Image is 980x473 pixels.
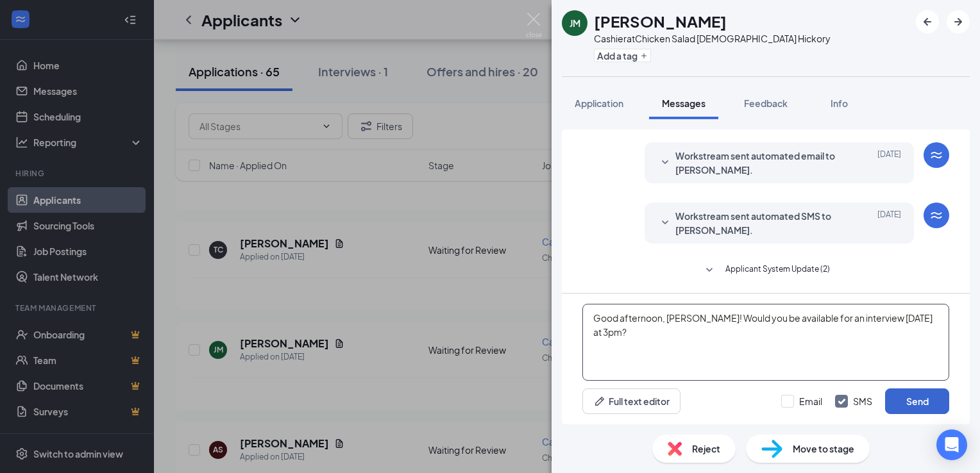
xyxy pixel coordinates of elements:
span: Move to stage [793,442,854,456]
span: [DATE] [877,149,901,177]
h1: [PERSON_NAME] [594,10,727,32]
span: Workstream sent automated SMS to [PERSON_NAME]. [675,209,843,237]
svg: Pen [593,395,606,408]
svg: WorkstreamLogo [929,208,944,223]
span: [DATE] [877,209,901,237]
svg: SmallChevronDown [657,155,673,170]
span: Applicant System Update (2) [725,263,830,278]
svg: SmallChevronDown [702,263,717,278]
span: Reject [692,442,720,456]
div: Cashier at Chicken Salad [DEMOGRAPHIC_DATA] Hickory [594,32,831,45]
button: Full text editorPen [582,388,680,414]
span: Info [831,97,848,109]
textarea: Good afternoon, [PERSON_NAME]! Would you be available for an interview [DATE] at 3pm? [582,304,949,381]
div: JM [570,17,580,29]
button: ArrowLeftNew [916,10,939,33]
svg: ArrowRight [950,14,966,29]
svg: Plus [640,52,648,60]
svg: WorkstreamLogo [929,147,944,163]
button: PlusAdd a tag [594,49,651,62]
div: Open Intercom Messenger [936,429,967,460]
span: Messages [662,97,705,109]
button: ArrowRight [947,10,970,33]
button: Send [885,388,949,414]
button: SmallChevronDownApplicant System Update (2) [702,263,830,278]
svg: ArrowLeftNew [920,14,935,29]
span: Feedback [744,97,788,109]
span: Application [575,97,623,109]
span: Workstream sent automated email to [PERSON_NAME]. [675,149,843,177]
svg: SmallChevronDown [657,215,673,231]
